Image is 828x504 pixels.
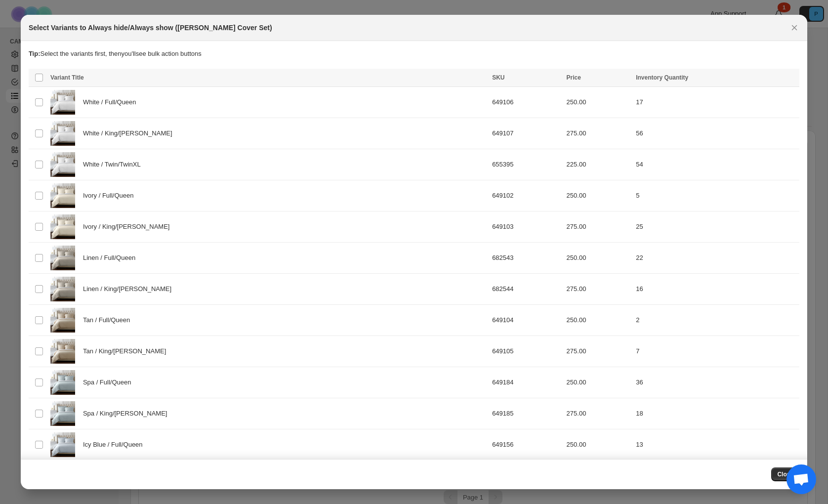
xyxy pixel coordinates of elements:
[29,49,799,59] p: Select the variants first, then you'll see bulk action buttons
[564,305,633,336] td: 250.00
[567,74,581,81] span: Price
[83,315,135,325] span: Tan / Full/Queen
[564,180,633,211] td: 250.00
[564,149,633,180] td: 225.00
[564,429,633,461] td: 250.00
[83,440,148,450] span: Icy Blue / Full/Queen
[633,367,799,398] td: 36
[633,429,799,461] td: 13
[564,118,633,149] td: 275.00
[777,470,793,478] span: Close
[50,246,75,270] img: duvet-linen.jpg
[771,467,799,481] button: Close
[489,367,563,398] td: 649184
[83,409,172,419] span: Spa / King/[PERSON_NAME]
[564,398,633,429] td: 275.00
[489,149,563,180] td: 655395
[50,401,75,426] img: duvet-spa.jpg
[83,346,171,356] span: Tan / King/[PERSON_NAME]
[50,370,75,395] img: duvet-spa.jpg
[564,336,633,367] td: 275.00
[50,152,75,177] img: duvet-white.jpg
[83,160,146,169] span: White / Twin/TwinXL
[633,118,799,149] td: 56
[489,274,563,305] td: 682544
[633,211,799,243] td: 25
[50,308,75,333] img: duvet-tan_a8c2a616-9ba4-4482-b934-edecb4627c78.jpg
[633,180,799,211] td: 5
[633,243,799,274] td: 22
[564,87,633,118] td: 250.00
[50,432,75,457] img: duvet-icyblue_bed9a1db-aa93-4766-8fd0-73a3f1c74b9d.jpg
[633,87,799,118] td: 17
[564,243,633,274] td: 250.00
[489,211,563,243] td: 649103
[50,90,75,115] img: duvet-white.jpg
[83,378,136,387] span: Spa / Full/Queen
[83,284,177,294] span: Linen / King/[PERSON_NAME]
[29,50,41,57] strong: Tip:
[50,339,75,364] img: duvet-tan_a8c2a616-9ba4-4482-b934-edecb4627c78.jpg
[564,211,633,243] td: 275.00
[636,74,688,81] span: Inventory Quantity
[50,74,84,81] span: Variant Title
[83,97,142,107] span: White / Full/Queen
[492,74,504,81] span: SKU
[489,180,563,211] td: 649102
[489,429,563,461] td: 649156
[633,336,799,367] td: 7
[50,277,75,301] img: duvet-linen.jpg
[633,305,799,336] td: 2
[489,398,563,429] td: 649185
[29,23,272,33] h2: Select Variants to Always hide/Always show ([PERSON_NAME] Cover Set)
[633,398,799,429] td: 18
[83,253,141,263] span: Linen / Full/Queen
[489,336,563,367] td: 649105
[83,191,139,201] span: Ivory / Full/Queen
[564,274,633,305] td: 275.00
[50,183,75,208] img: duvet-ivory_dbbffba4-3733-432e-a197-9d61c25023ae.jpg
[83,222,175,232] span: Ivory / King/[PERSON_NAME]
[564,367,633,398] td: 250.00
[83,128,177,138] span: White / King/[PERSON_NAME]
[633,274,799,305] td: 16
[489,305,563,336] td: 649104
[489,87,563,118] td: 649106
[50,121,75,146] img: duvet-white.jpg
[787,21,801,35] button: Close
[489,243,563,274] td: 682543
[787,464,816,494] a: Open chat
[633,149,799,180] td: 54
[50,214,75,239] img: duvet-ivory_dbbffba4-3733-432e-a197-9d61c25023ae.jpg
[489,118,563,149] td: 649107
